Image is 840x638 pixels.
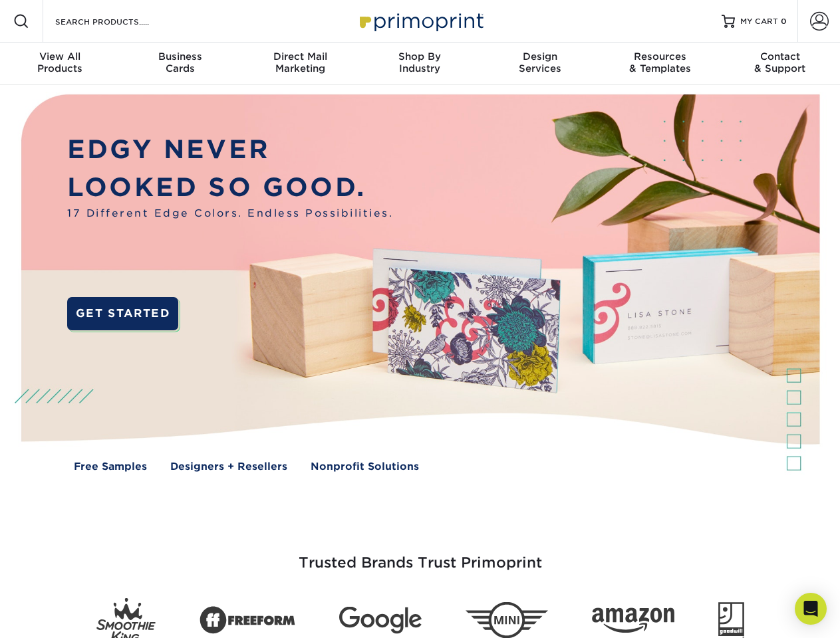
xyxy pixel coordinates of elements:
div: Open Intercom Messenger [795,593,827,625]
p: LOOKED SO GOOD. [67,169,393,207]
img: Google [339,607,422,634]
span: 17 Different Edge Colors. Endless Possibilities. [67,206,393,221]
div: Services [480,51,600,74]
span: Design [480,51,600,62]
iframe: Google Customer Reviews [3,597,113,633]
span: 0 [781,17,787,26]
div: & Support [720,51,840,74]
span: MY CART [740,16,778,27]
a: GET STARTED [67,297,178,330]
span: Direct Mail [240,51,360,62]
p: EDGY NEVER [67,131,393,169]
img: Amazon [592,608,674,633]
h3: Trusted Brands Trust Primoprint [31,522,809,587]
img: Primoprint [354,7,487,35]
a: DesignServices [480,43,600,85]
a: Free Samples [74,459,147,475]
span: Business [120,51,239,62]
div: Industry [360,51,480,74]
a: Shop ByIndustry [360,43,480,85]
div: & Templates [600,51,720,74]
a: Designers + Resellers [170,459,287,475]
div: Marketing [240,51,360,74]
span: Resources [600,51,720,62]
div: Cards [120,51,239,74]
img: Goodwill [718,602,744,638]
a: BusinessCards [120,43,239,85]
a: Resources& Templates [600,43,720,85]
input: SEARCH PRODUCTS..... [54,13,184,29]
span: Shop By [360,51,480,62]
a: Contact& Support [720,43,840,85]
a: Direct MailMarketing [240,43,360,85]
span: Contact [720,51,840,62]
a: Nonprofit Solutions [311,459,419,475]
